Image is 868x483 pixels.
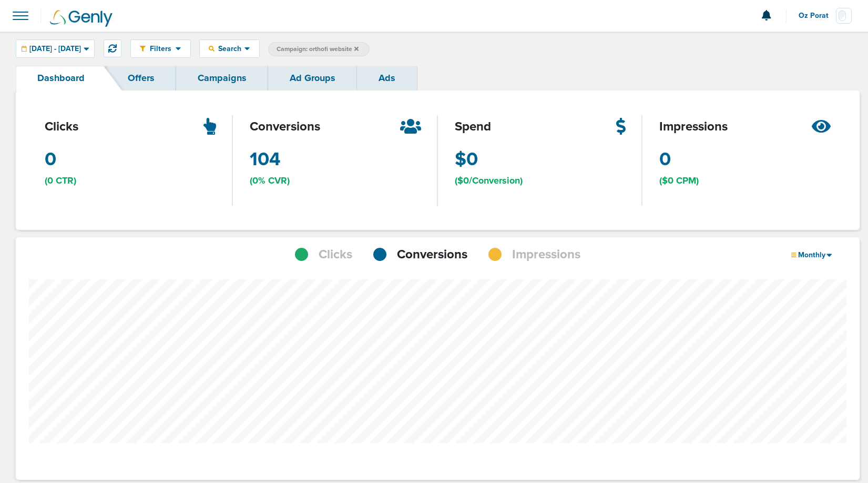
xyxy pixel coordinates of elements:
span: Monthly [796,250,827,259]
span: $0 [455,146,478,173]
span: ($0 CPM) [659,174,699,187]
span: Search [215,44,244,53]
span: 0 [659,146,671,173]
span: 104 [250,146,280,173]
span: (0% CVR) [250,174,290,187]
span: conversions [250,118,320,136]
span: Oz Porat [799,12,836,19]
span: impressions [659,118,728,136]
a: Ad Groups [268,66,357,90]
span: clicks [45,118,78,136]
span: Campaign: orthofi website [277,45,359,54]
span: Filters [146,44,176,53]
a: Ads [357,66,417,90]
span: (0 CTR) [45,174,76,187]
a: Dashboard [16,66,106,90]
span: ($0/Conversion) [455,174,523,187]
span: Impressions [512,246,580,264]
span: Clicks [319,246,352,264]
span: 0 [45,146,56,173]
span: [DATE] - [DATE] [29,45,81,53]
a: Offers [106,66,176,90]
a: Campaigns [176,66,268,90]
span: Conversions [397,246,467,264]
span: spend [455,118,491,136]
img: Genly [50,10,113,27]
